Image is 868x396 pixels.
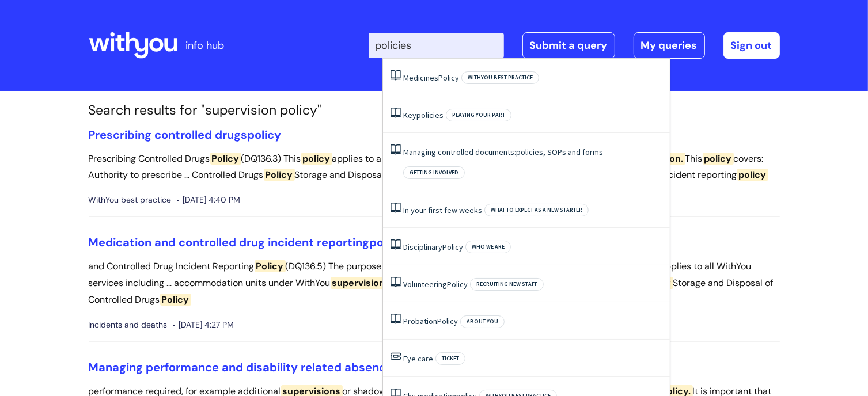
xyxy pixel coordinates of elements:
a: Managing controlled documents:policies, SOPs and forms [403,147,603,157]
span: Policy [438,73,459,83]
span: Policy [437,316,458,326]
span: What to expect as a new starter [484,204,589,216]
span: policies [516,147,543,157]
span: policy [248,127,282,142]
span: WithYou best practice [461,71,539,84]
span: Getting involved [403,166,465,179]
h1: Search results for "supervision policy" [89,102,780,119]
div: | - [369,32,780,59]
a: Prescribing controlled drugspolicy [89,127,282,142]
p: and Controlled Drug Incident Reporting (DQ136.5) The purpose of this document ... required monito... [89,258,780,308]
span: Policy [255,260,286,272]
span: Policy [210,153,241,165]
span: Policy [442,242,463,252]
a: Submit a query [522,32,615,59]
span: policy [703,153,734,165]
span: supervision. [331,277,389,289]
span: [DATE] 4:40 PM [177,193,241,207]
a: My queries [634,32,705,59]
span: Playing your part [446,109,511,121]
span: Policy [264,169,295,181]
a: Sign out [723,32,780,59]
span: Ticket [435,352,465,365]
span: Policy [447,279,468,290]
span: Who we are [465,241,511,253]
span: Policy [160,294,191,306]
span: [DATE] 4:27 PM [173,318,234,332]
span: policy [737,169,768,181]
span: Recruiting new staff [470,278,544,291]
a: In your first few weeks [403,205,482,215]
span: About you [460,315,505,328]
span: Incidents and deaths [89,318,168,332]
a: DisciplinaryPolicy [403,242,463,252]
a: MedicinesPolicy [403,73,459,83]
p: Prescribing Controlled Drugs (DQ136.3) This applies to all WithYou services ... accommodation uni... [89,151,780,184]
span: policies [416,110,444,120]
a: Medication and controlled drug incident reportingpolicy [89,235,404,250]
a: Managing performance and disability related absence [89,360,393,375]
a: Keypolicies [403,110,444,120]
a: Eye care [403,353,433,364]
a: VolunteeringPolicy [403,279,468,290]
input: Search [369,33,504,58]
span: policy [301,153,332,165]
span: WithYou best practice [89,193,172,207]
span: policy [370,235,404,250]
p: info hub [186,36,225,55]
a: ProbationPolicy [403,316,458,326]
